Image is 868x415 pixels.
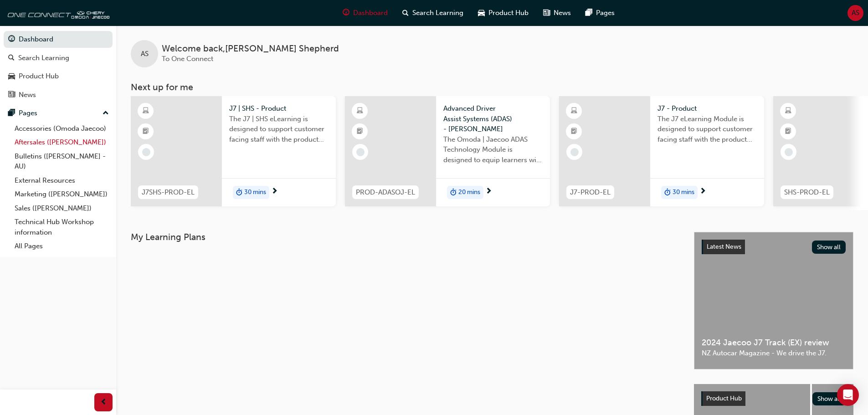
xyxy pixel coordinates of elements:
a: News [4,87,113,103]
button: Show all [812,241,846,254]
span: booktick-icon [571,126,577,138]
a: Technical Hub Workshop information [11,215,113,239]
a: PROD-ADASOJ-ELAdvanced Driver Assist Systems (ADAS) - [PERSON_NAME]The Omoda | Jaecoo ADAS Techno... [345,96,550,206]
a: J7-PROD-ELJ7 - ProductThe J7 eLearning Module is designed to support customer facing staff with t... [559,96,764,206]
span: The J7 eLearning Module is designed to support customer facing staff with the product and sales i... [657,114,757,145]
span: Dashboard [353,8,388,18]
a: Latest NewsShow all [702,240,846,254]
span: news-icon [8,91,15,99]
span: pages-icon [8,109,15,118]
span: search-icon [402,7,409,19]
a: Latest NewsShow all2024 Jaecoo J7 Track (EX) reviewNZ Autocar Magazine - We drive the J7. [694,232,853,369]
span: J7 - Product [657,103,757,114]
a: All Pages [11,239,113,253]
button: Pages [4,105,113,122]
span: Search Learning [412,8,463,18]
button: Show all [812,392,847,405]
span: 2024 Jaecoo J7 Track (EX) review [702,338,846,348]
span: AS [852,8,859,18]
span: PROD-ADASOJ-EL [356,187,415,198]
a: Marketing ([PERSON_NAME]) [11,187,113,201]
span: The Omoda | Jaecoo ADAS Technology Module is designed to equip learners with essential knowledge ... [443,134,543,165]
a: Dashboard [4,31,113,48]
span: learningResourceType_ELEARNING-icon [143,105,149,117]
h3: My Learning Plans [131,232,679,242]
a: J7SHS-PROD-ELJ7 | SHS - ProductThe J7 | SHS eLearning is designed to support customer facing staf... [131,96,336,206]
a: Accessories (Omoda Jaecoo) [11,122,113,136]
a: Aftersales ([PERSON_NAME]) [11,135,113,149]
a: Product Hub [4,68,113,85]
a: Bulletins ([PERSON_NAME] - AU) [11,149,113,174]
button: DashboardSearch LearningProduct HubNews [4,29,113,105]
span: next-icon [485,188,492,196]
span: Pages [596,8,615,18]
span: news-icon [543,7,550,19]
span: learningResourceType_ELEARNING-icon [571,105,577,117]
span: The J7 | SHS eLearning is designed to support customer facing staff with the product and sales in... [229,114,329,145]
div: Search Learning [18,53,69,63]
a: External Resources [11,174,113,188]
span: learningResourceType_ELEARNING-icon [357,105,363,117]
a: pages-iconPages [578,4,622,22]
span: J7 | SHS - Product [229,103,329,114]
a: guage-iconDashboard [335,4,395,22]
span: Product Hub [706,395,742,402]
span: guage-icon [8,36,15,44]
span: Advanced Driver Assist Systems (ADAS) - [PERSON_NAME] [443,103,543,134]
span: search-icon [8,54,15,62]
span: To One Connect [162,55,213,63]
span: learningResourceType_ELEARNING-icon [785,105,791,117]
span: Welcome back , [PERSON_NAME] Shepherd [162,44,339,54]
span: J7-PROD-EL [570,187,611,198]
span: learningRecordVerb_NONE-icon [356,148,365,156]
div: Pages [19,108,37,118]
div: Open Intercom Messenger [837,384,859,406]
span: NZ Autocar Magazine - We drive the J7. [702,348,846,359]
div: News [19,90,36,100]
span: duration-icon [450,187,457,199]
span: prev-icon [100,397,107,408]
span: next-icon [699,188,706,196]
span: 20 mins [458,187,480,198]
span: booktick-icon [785,126,791,138]
span: Product Hub [488,8,529,18]
a: Product HubShow all [701,391,846,406]
span: pages-icon [586,7,592,19]
span: next-icon [271,188,278,196]
span: Latest News [707,243,741,251]
img: oneconnect [5,4,109,22]
span: 30 mins [673,187,694,198]
span: guage-icon [343,7,349,19]
span: booktick-icon [357,126,363,138]
button: AS [847,5,863,21]
span: learningRecordVerb_NONE-icon [570,148,579,156]
span: car-icon [8,72,15,81]
a: car-iconProduct Hub [471,4,536,22]
span: News [554,8,571,18]
a: news-iconNews [536,4,578,22]
span: duration-icon [664,187,671,199]
span: AS [141,49,149,59]
span: 30 mins [244,187,266,198]
span: car-icon [478,7,485,19]
div: Product Hub [19,71,59,82]
span: SHS-PROD-EL [784,187,830,198]
a: Sales ([PERSON_NAME]) [11,201,113,215]
h3: Next up for me [116,82,868,92]
a: Search Learning [4,50,113,67]
span: learningRecordVerb_NONE-icon [142,148,150,156]
span: up-icon [103,108,109,119]
span: booktick-icon [143,126,149,138]
span: duration-icon [236,187,242,199]
span: learningRecordVerb_NONE-icon [785,148,793,156]
span: J7SHS-PROD-EL [142,187,195,198]
a: search-iconSearch Learning [395,4,471,22]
